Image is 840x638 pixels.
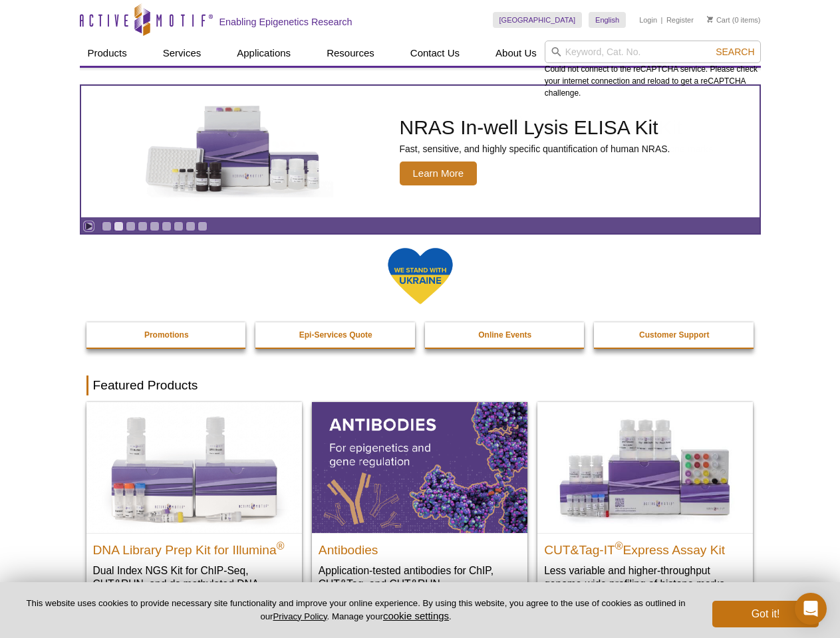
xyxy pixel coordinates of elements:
[383,610,449,621] button: cookie settings
[229,41,299,66] a: Applications
[400,143,670,155] p: Fast, sensitive, and highly specific quantification of human NRAS.
[219,16,352,28] h2: Enabling Epigenetics Research
[81,86,760,217] article: NRAS In-well Lysis ELISA Kit
[86,402,302,532] img: DNA Library Prep Kit for Illumina
[312,402,527,532] img: All Antibodies
[186,221,196,231] a: Go to slide 8
[319,564,521,591] p: Application-tested antibodies for ChIP, CUT&Tag, and CUT&RUN.
[493,12,583,28] a: [GEOGRAPHIC_DATA]
[488,41,545,66] a: About Us
[134,106,333,197] img: NRAS In-well Lysis ELISA Kit
[86,402,302,617] a: DNA Library Prep Kit for Illumina DNA Library Prep Kit for Illumina® Dual Index NGS Kit for ChIP-...
[594,322,755,348] a: Customer Support
[545,41,761,63] input: Keyword, Cat. No.
[707,15,730,25] a: Cart
[716,47,754,57] span: Search
[144,330,189,340] strong: Promotions
[155,41,210,66] a: Services
[387,247,454,306] img: We Stand With Ukraine
[138,221,148,231] a: Go to slide 4
[537,402,753,532] img: CUT&Tag-IT® Express Assay Kit
[86,322,247,348] a: Promotions
[544,564,746,591] p: Less variable and higher-throughput genome-wide profiling of histone marks​.
[174,221,184,231] a: Go to slide 7
[661,12,663,28] li: |
[545,41,761,99] div: Could not connect to the reCAPTCHA service. Please check your internet connection and reload to g...
[80,41,135,66] a: Products
[93,537,295,557] h2: DNA Library Prep Kit for Illumina
[400,161,478,185] span: Learn More
[400,118,670,138] h2: NRAS In-well Lysis ELISA Kit
[478,330,531,340] strong: Online Events
[639,15,657,25] a: Login
[712,601,819,627] button: Got it!
[589,12,626,28] a: English
[162,221,172,231] a: Go to slide 6
[126,221,136,231] a: Go to slide 3
[81,86,760,217] a: NRAS In-well Lysis ELISA Kit NRAS In-well Lysis ELISA Kit Fast, sensitive, and highly specific qu...
[86,375,754,395] h2: Featured Products
[544,537,746,557] h2: CUT&Tag-IT Express Assay Kit
[273,611,327,621] a: Privacy Policy
[319,41,382,66] a: Resources
[84,221,94,231] a: Toggle autoplay
[102,221,112,231] a: Go to slide 1
[425,322,586,348] a: Online Events
[537,402,753,603] a: CUT&Tag-IT® Express Assay Kit CUT&Tag-IT®Express Assay Kit Less variable and higher-throughput ge...
[255,322,416,348] a: Epi-Services Quote
[639,330,709,340] strong: Customer Support
[707,12,761,28] li: (0 items)
[712,46,758,58] button: Search
[312,402,527,603] a: All Antibodies Antibodies Application-tested antibodies for ChIP, CUT&Tag, and CUT&RUN.
[707,16,713,23] img: Your Cart
[198,221,208,231] a: Go to slide 9
[615,540,623,551] sup: ®
[21,597,690,623] p: This website uses cookies to provide necessary site functionality and improve your online experie...
[299,330,372,340] strong: Epi-Services Quote
[666,15,694,25] a: Register
[114,221,124,231] a: Go to slide 2
[795,593,827,625] div: Open Intercom Messenger
[277,540,285,551] sup: ®
[319,537,521,557] h2: Antibodies
[93,564,295,604] p: Dual Index NGS Kit for ChIP-Seq, CUT&RUN, and ds methylated DNA assays.
[402,41,468,66] a: Contact Us
[150,221,160,231] a: Go to slide 5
